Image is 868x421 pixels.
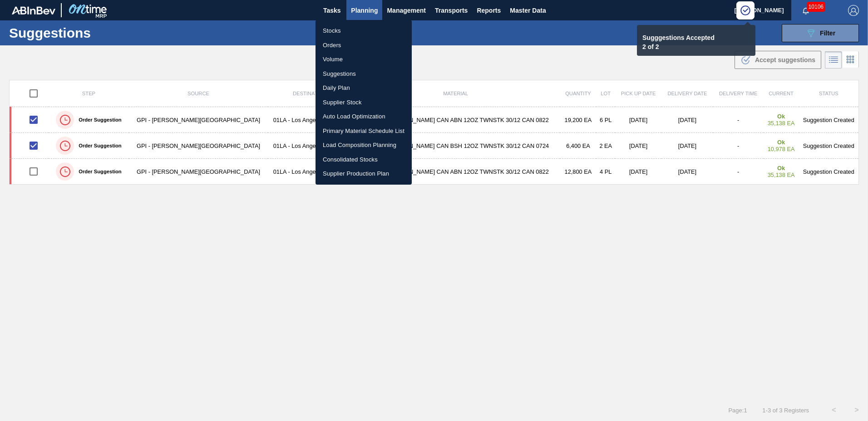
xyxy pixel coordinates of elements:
a: Orders [316,38,412,53]
a: Supplier Production Plan [316,166,412,181]
a: Auto Load Optimization [316,109,412,124]
a: Consolidated Stocks [316,152,412,167]
a: Supplier Stock [316,95,412,110]
a: Suggestions [316,67,412,81]
a: Stocks [316,24,412,38]
a: Primary Material Schedule List [316,124,412,138]
a: Load Composition Planning [316,138,412,152]
a: Volume [316,52,412,67]
a: Daily Plan [316,81,412,95]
